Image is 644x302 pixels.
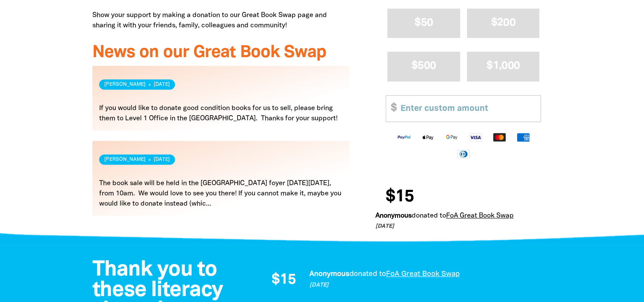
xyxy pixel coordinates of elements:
[446,213,513,219] a: FoA Great Book Swap
[452,149,475,159] img: Diners Club logo
[392,132,416,142] img: Paypal logo
[387,52,460,81] button: $500
[309,271,349,277] em: Anonymous
[92,66,350,226] div: Paginated content
[467,52,540,81] button: $1,000
[487,132,511,142] img: Mastercard logo
[416,132,440,142] img: Apple Pay logo
[375,222,545,231] p: [DATE]
[440,132,464,142] img: Google Pay logo
[92,44,350,62] h3: News on our Great Book Swap
[262,269,543,292] div: Paginated content
[386,271,459,277] a: FoA Great Book Swap
[272,273,296,287] span: $15
[395,95,541,121] input: Enter custom amount
[386,125,541,165] div: Available payment methods
[511,132,535,142] img: American Express logo
[467,9,540,38] button: $200
[349,271,386,277] span: donated to
[411,213,446,219] span: donated to
[309,281,543,290] p: [DATE]
[412,61,436,71] span: $500
[386,189,414,206] span: $15
[387,9,460,38] button: $50
[375,183,552,231] div: Donation stream
[487,61,520,71] span: $1,000
[386,95,396,121] span: $
[262,269,543,292] div: Donation stream
[464,132,487,142] img: Visa logo
[491,18,515,28] span: $200
[375,213,411,219] em: Anonymous
[415,18,433,28] span: $50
